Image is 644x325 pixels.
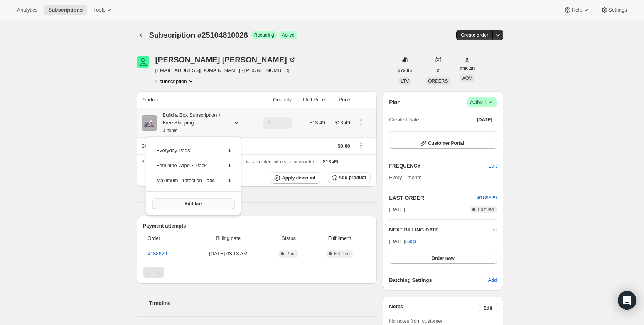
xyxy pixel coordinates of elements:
[461,32,488,38] span: Create order
[157,111,226,134] div: Build a Box Subscription + Free Shipping
[393,65,417,76] button: $72.95
[389,226,488,234] h2: NEXT BILLING DATE
[572,7,582,13] span: Help
[163,128,178,133] small: 3 items
[282,32,295,38] span: Active
[137,30,148,40] button: Subscriptions
[149,31,248,39] span: Subscription #25104810026
[254,32,274,38] span: Recurring
[156,176,215,191] td: Maximum Protection Pads
[470,98,494,106] span: Active
[185,201,203,207] span: Edit box
[479,303,497,313] button: Edit
[456,30,493,40] button: Create order
[323,159,338,164] span: $13.49
[437,67,440,74] span: 2
[334,251,350,257] span: Fulfilled
[17,7,37,13] span: Analytics
[192,250,265,258] span: [DATE] · 03:13 AM
[12,5,42,15] button: Analytics
[483,274,501,286] button: Add
[389,318,443,324] span: No notes from customer
[44,5,87,15] button: Subscriptions
[149,299,377,307] h2: Timeline
[484,305,492,311] span: Edit
[228,178,231,183] span: 1
[488,226,497,234] button: Edit
[156,146,215,161] td: Everyday Pads
[192,235,265,242] span: Billing date
[143,222,371,230] h2: Payment attempts
[389,238,416,244] span: [DATE] ·
[148,251,167,256] a: #188629
[472,114,497,125] button: [DATE]
[155,77,195,85] button: Product actions
[389,162,488,170] h2: FREQUENCY
[559,5,594,15] button: Help
[389,276,488,284] h6: Batching Settings
[428,79,448,84] span: ORDERS
[137,56,149,68] span: Veronica Canedo Petronio
[271,172,320,184] button: Apply discount
[48,7,83,13] span: Subscriptions
[432,255,455,261] span: Order now
[406,238,416,245] span: Skip
[477,117,492,123] span: [DATE]
[313,235,366,242] span: Fulfillment
[432,65,444,76] button: 2
[488,276,497,284] span: Add
[596,5,632,15] button: Settings
[328,172,371,183] button: Add product
[228,147,231,153] span: 1
[143,230,190,247] th: Order
[428,140,464,146] span: Customer Portal
[93,7,105,13] span: Tools
[337,143,350,149] span: $0.00
[327,91,352,108] th: Price
[401,79,409,84] span: LTV
[294,91,327,108] th: Unit Price
[269,235,308,242] span: Status
[389,303,479,313] h3: Notes
[339,174,366,181] span: Add product
[143,267,371,278] nav: Pagination
[484,160,501,172] button: Edit
[155,56,296,64] div: [PERSON_NAME] [PERSON_NAME]
[389,194,477,202] h2: LAST ORDER
[335,120,350,126] span: $13.49
[398,67,412,74] span: $72.95
[355,118,367,126] button: Product actions
[477,195,497,201] a: #188629
[389,138,497,149] button: Customer Portal
[389,206,405,213] span: [DATE]
[478,206,494,213] span: Fulfilled
[389,253,497,264] button: Order now
[618,291,636,310] div: Open Intercom Messenger
[477,194,497,202] button: #188629
[137,91,253,108] th: Product
[228,162,231,168] span: 1
[253,91,294,108] th: Quantity
[402,235,421,248] button: Skip
[355,141,367,149] button: Shipping actions
[389,174,421,180] span: Every 1 month
[462,75,472,81] span: AOV
[156,161,215,176] td: Feminine Wipe 7-Pack
[609,7,627,13] span: Settings
[155,67,296,74] span: [EMAIL_ADDRESS][DOMAIN_NAME] · [PHONE_NUMBER]
[389,98,401,106] h2: Plan
[137,137,253,154] th: Shipping
[485,99,486,105] span: |
[282,175,315,181] span: Apply discount
[152,198,235,209] button: Edit box
[389,116,419,124] span: Created Date
[310,120,325,126] span: $13.49
[142,159,315,164] span: Sales tax (if applicable) is not displayed because it is calculated with each new order.
[286,251,295,257] span: Paid
[488,162,497,170] span: Edit
[460,65,475,73] span: $36.48
[89,5,118,15] button: Tools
